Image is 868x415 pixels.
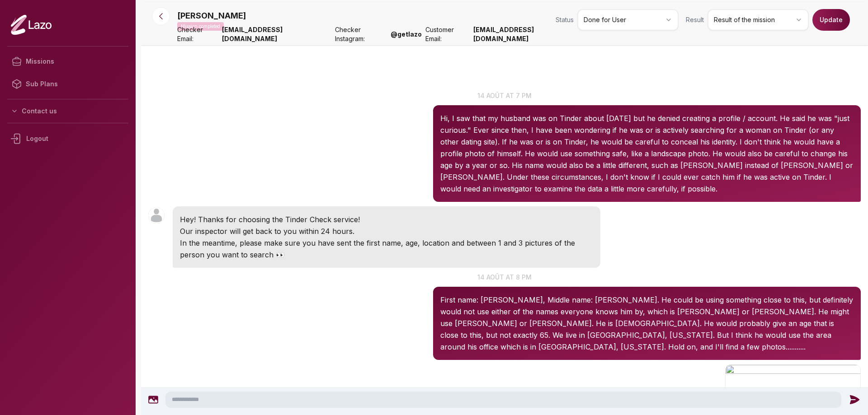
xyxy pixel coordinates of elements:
p: [PERSON_NAME] [177,9,246,22]
span: Checker Email: [177,25,218,43]
div: Logout [7,127,128,150]
p: 14 août at 7 pm [141,91,868,100]
button: Contact us [7,103,128,119]
p: Hey! Thanks for choosing the Tinder Check service! [180,214,593,225]
p: Our inspector will get back to you within 24 hours. [180,225,593,237]
span: Checker Instagram: [335,25,387,43]
img: User avatar [148,207,165,224]
strong: [EMAIL_ADDRESS][DOMAIN_NAME] [473,25,582,43]
a: Missions [7,50,128,73]
p: Mission completed [177,22,224,31]
p: Hi, I saw that my husband was on Tinder about [DATE] but he denied creating a profile / account. ... [440,112,854,195]
p: In the meantime, please make sure you have sent the first name, age, location and between 1 and 3... [180,237,593,261]
strong: @ getlazo [391,30,422,39]
button: Update [812,9,850,31]
span: Customer Email: [425,25,469,43]
p: First name: [PERSON_NAME], Middle name: [PERSON_NAME]. He could be using something close to this,... [440,294,854,353]
strong: [EMAIL_ADDRESS][DOMAIN_NAME] [222,25,331,43]
span: Result [686,15,704,24]
p: 14 août at 8 pm [141,272,868,282]
span: Status [556,15,574,24]
a: Sub Plans [7,73,128,95]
